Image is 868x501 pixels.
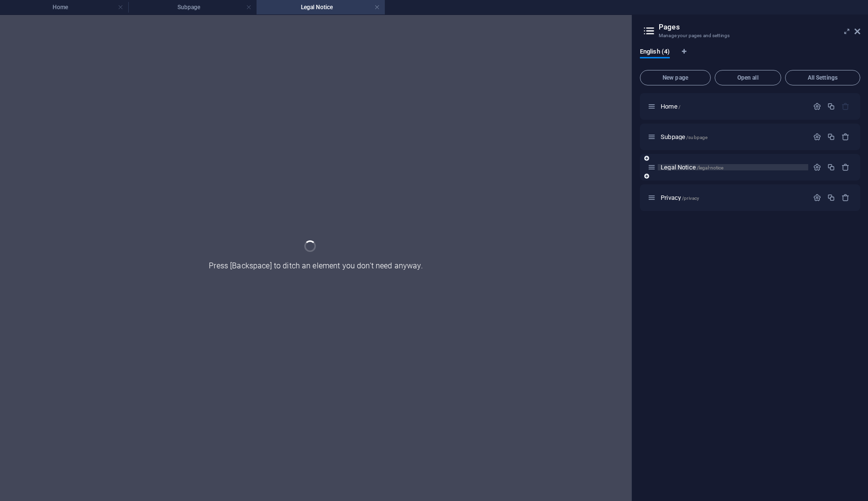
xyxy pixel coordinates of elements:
div: Subpage/subpage [658,134,808,140]
span: /subpage [686,135,707,140]
div: Home/ [658,103,808,110]
div: Language Tabs [640,48,860,66]
span: Click to open page [661,164,723,171]
div: Settings [813,194,821,202]
span: /privacy [682,195,699,201]
h4: Subpage [128,2,257,13]
div: Remove [841,194,850,202]
span: / [678,104,680,110]
span: Subpage [661,133,707,140]
div: The startpage cannot be deleted [841,102,850,111]
div: Privacy/privacy [658,195,808,201]
h2: Pages [659,23,860,31]
span: /legal-notice [697,165,724,170]
span: Open all [719,75,777,81]
span: English (4) [640,46,670,59]
div: Duplicate [827,133,835,141]
div: Settings [813,133,821,141]
button: All Settings [785,70,860,85]
div: Remove [841,133,850,141]
h4: Legal Notice [257,2,385,13]
button: New page [640,70,711,85]
div: Settings [813,163,821,171]
div: Settings [813,102,821,111]
span: Privacy [661,194,699,201]
div: Legal Notice/legal-notice [658,164,808,170]
span: Click to open page [661,103,680,110]
div: Remove [841,163,850,171]
span: New page [644,75,706,81]
div: Duplicate [827,163,835,171]
span: All Settings [789,75,856,81]
div: Duplicate [827,102,835,111]
button: Open all [715,70,781,85]
h3: Manage your pages and settings [659,31,841,40]
div: Duplicate [827,194,835,202]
